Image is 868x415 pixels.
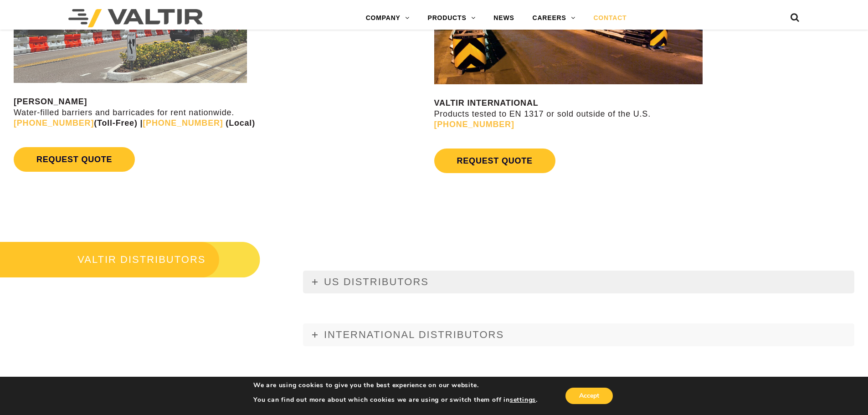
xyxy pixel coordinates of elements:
[253,396,538,404] p: You can find out more about which cookies we are using or switch them off in .
[303,271,854,293] a: US DISTRIBUTORS
[14,147,135,172] a: REQUEST QUOTE
[434,98,539,108] strong: VALTIR INTERNATIONAL
[584,9,636,27] a: CONTACT
[484,9,523,27] a: NEWS
[419,9,485,27] a: PRODUCTS
[524,9,585,27] a: CAREERS
[14,118,143,128] strong: (Toll-Free) |
[434,149,555,173] a: REQUEST QUOTE
[565,388,613,404] button: Accept
[434,120,514,129] a: [PHONE_NUMBER]
[14,97,432,128] p: Water-filled barriers and barricades for rent nationwide.
[510,396,536,404] button: settings
[303,323,854,346] a: INTERNATIONAL DISTRIBUTORS
[324,276,429,287] span: US DISTRIBUTORS
[324,329,504,340] span: INTERNATIONAL DISTRIBUTORS
[14,97,87,106] strong: [PERSON_NAME]
[14,118,94,128] a: [PHONE_NUMBER]
[253,381,538,389] p: We are using cookies to give you the best experience on our website.
[143,118,223,128] a: [PHONE_NUMBER]
[226,118,255,128] strong: (Local)
[68,9,203,27] img: Valtir
[357,9,419,27] a: COMPANY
